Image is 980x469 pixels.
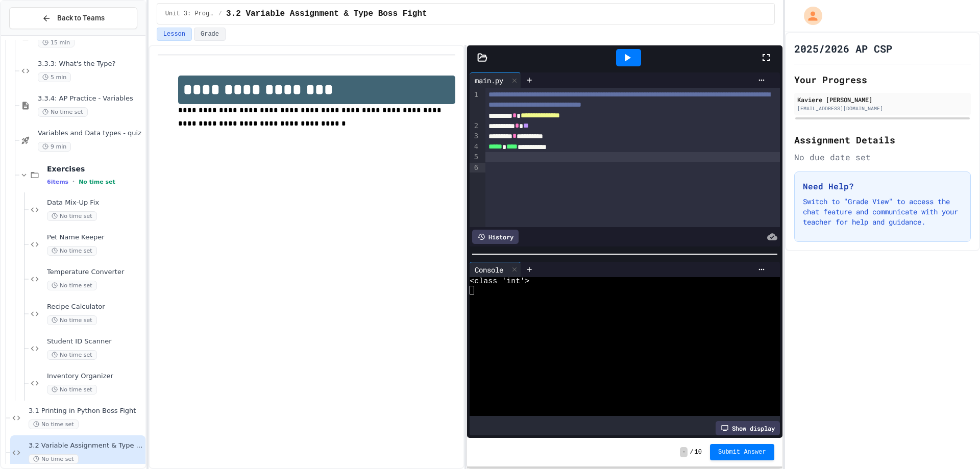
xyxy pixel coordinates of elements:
span: / [218,10,222,18]
span: • [72,178,75,186]
span: No time set [29,454,79,464]
button: Submit Answer [710,444,774,460]
span: No time set [47,385,97,394]
span: No time set [47,246,97,256]
span: No time set [79,179,115,185]
span: - [680,447,688,457]
span: 3.3.4: AP Practice - Variables [38,94,143,103]
button: Lesson [157,28,192,41]
div: main.py [470,75,508,86]
span: Exercises [47,164,143,174]
span: 6 items [47,179,68,185]
div: Console [470,264,508,275]
div: My Account [793,4,825,28]
h1: 2025/2026 AP CSP [794,41,892,56]
h3: Need Help? [803,180,962,192]
span: 3.2 Variable Assignment & Type Boss Fight [29,441,143,450]
span: Data Mix-Up Fix [47,199,143,207]
span: No time set [47,211,97,221]
span: No time set [47,350,97,360]
span: Student ID Scanner [47,337,143,346]
button: Back to Teams [9,7,137,29]
div: History [472,230,519,244]
div: [EMAIL_ADDRESS][DOMAIN_NAME] [797,105,968,112]
div: main.py [470,72,521,88]
span: Submit Answer [718,448,766,456]
span: 5 min [38,72,71,82]
span: 9 min [38,142,71,152]
div: 1 [470,90,480,121]
span: No time set [47,315,97,325]
div: 3 [470,131,480,141]
h2: Assignment Details [794,133,971,147]
span: 3.3.3: What's the Type? [38,60,143,68]
span: Unit 3: Programming with Python [165,10,214,18]
div: Show display [716,421,780,435]
span: Inventory Organizer [47,372,143,381]
div: Kaviere [PERSON_NAME] [797,95,968,104]
span: Variables and Data types - quiz [38,129,143,138]
div: 2 [470,121,480,131]
span: / [690,448,693,456]
span: <class 'int'> [470,277,529,286]
span: 3.2 Variable Assignment & Type Boss Fight [226,8,427,20]
div: 4 [470,142,480,152]
span: 15 min [38,38,75,47]
span: Temperature Converter [47,268,143,277]
span: 3.1 Printing in Python Boss Fight [29,407,143,415]
span: 10 [695,448,702,456]
div: No due date set [794,151,971,163]
span: No time set [47,281,97,290]
span: No time set [38,107,88,117]
span: Back to Teams [57,13,105,23]
div: Console [470,262,521,277]
div: 6 [470,163,480,173]
p: Switch to "Grade View" to access the chat feature and communicate with your teacher for help and ... [803,196,962,227]
span: Pet Name Keeper [47,233,143,242]
span: Recipe Calculator [47,303,143,311]
button: Grade [194,28,226,41]
div: 5 [470,152,480,162]
span: No time set [29,419,79,429]
h2: Your Progress [794,72,971,87]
